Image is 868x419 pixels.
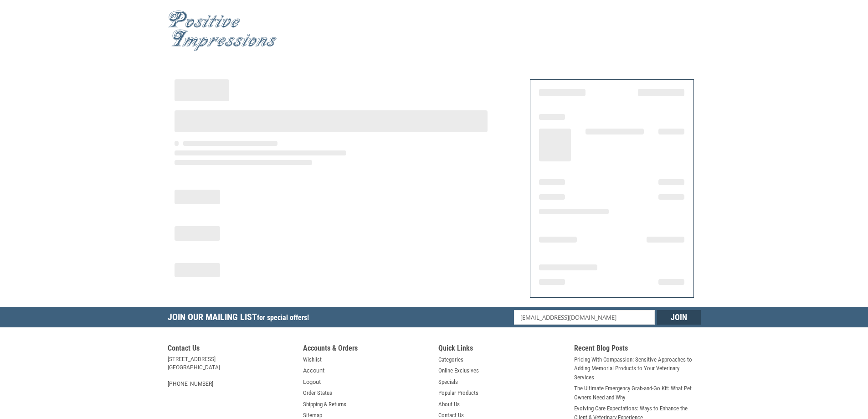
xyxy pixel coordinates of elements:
a: About Us [438,400,460,409]
address: [STREET_ADDRESS] [GEOGRAPHIC_DATA] [PHONE_NUMBER] [168,355,294,388]
a: Specials [438,378,458,387]
a: Logout [303,378,321,387]
img: Positive Impressions [168,10,277,51]
a: Order Status [303,388,332,398]
a: Pricing With Compassion: Sensitive Approaches to Adding Memorial Products to Your Veterinary Serv... [574,355,701,382]
a: Account [303,366,324,375]
h5: Quick Links [438,344,565,355]
h5: Join Our Mailing List [168,307,313,330]
a: Online Exclusives [438,366,479,375]
a: Categories [438,355,463,364]
input: Email [514,310,655,325]
h5: Accounts & Orders [303,344,430,355]
a: The Ultimate Emergency Grab-and-Go Kit: What Pet Owners Need and Why [574,384,701,402]
a: Popular Products [438,388,478,398]
span: for special offers! [257,313,309,322]
a: Wishlist [303,355,322,364]
h5: Contact Us [168,344,294,355]
input: Join [657,310,701,325]
h5: Recent Blog Posts [574,344,701,355]
a: Shipping & Returns [303,400,346,409]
